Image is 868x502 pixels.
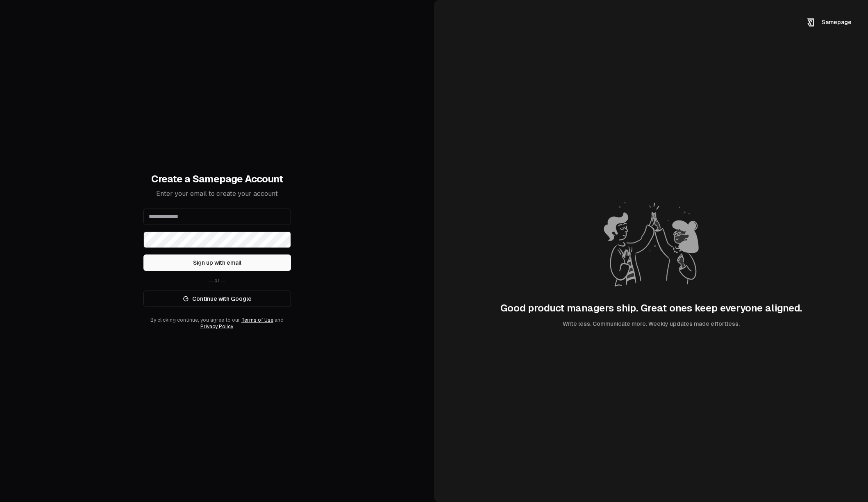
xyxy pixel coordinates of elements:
[143,254,291,271] button: Sign up with email
[143,291,291,307] a: Continue with Google
[143,317,291,330] div: By clicking continue, you agree to our and .
[143,189,291,199] p: Enter your email to create your account
[143,173,291,186] h1: Create a Samepage Account
[563,320,740,328] div: Write less. Communicate more. Weekly updates made effortless.
[200,324,233,329] a: Privacy Policy
[822,19,852,25] span: Samepage
[500,302,802,315] div: Good product managers ship. Great ones keep everyone aligned.
[143,277,291,284] div: — or —
[241,317,273,323] a: Terms of Use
